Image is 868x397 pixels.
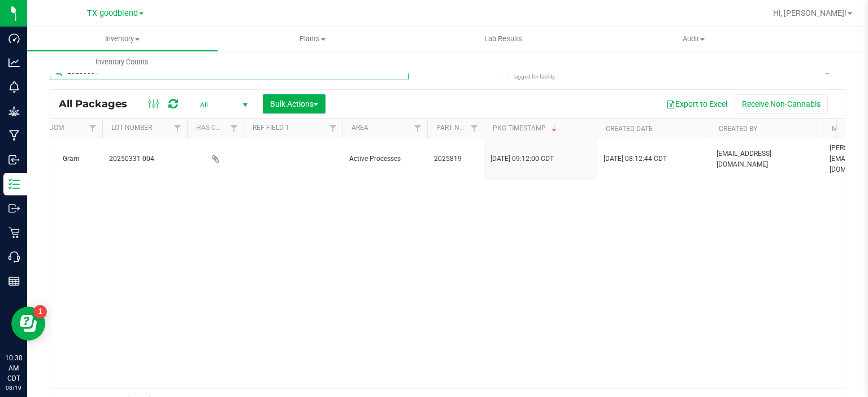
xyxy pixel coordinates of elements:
a: Filter [409,119,427,138]
span: Bulk Actions [270,99,318,108]
inline-svg: Manufacturing [8,130,20,141]
a: Inventory [27,27,218,51]
a: Inventory Counts [27,50,218,74]
a: Ref Field 1 [253,124,289,132]
a: Lab Results [408,27,598,51]
inline-svg: Reports [8,276,20,287]
a: Lot Number [111,124,152,132]
span: [EMAIL_ADDRESS][DOMAIN_NAME] [717,149,816,170]
inline-svg: Monitoring [8,81,20,93]
a: Filter [225,119,244,138]
span: 2025819 [434,154,477,164]
a: Created By [719,125,757,133]
span: TX goodblend [87,8,138,18]
span: [DATE] 08:12:44 CDT [604,154,667,164]
a: Filter [84,119,102,138]
a: Created Date [606,125,653,133]
p: 08/19 [5,383,22,392]
inline-svg: Grow [8,106,20,117]
span: Inventory Counts [80,57,164,67]
th: Has COA [187,119,244,138]
span: Lab Results [469,34,537,44]
a: Plants [218,27,408,51]
iframe: Resource center [11,307,45,341]
span: [DATE] 09:12:00 CDT [491,154,554,164]
inline-svg: Analytics [8,57,20,68]
button: Export to Excel [659,94,735,114]
inline-svg: Outbound [8,203,20,214]
span: Hi, [PERSON_NAME]! [773,8,847,18]
span: Audit [599,34,788,44]
span: Active Processes [349,154,420,164]
span: 20250331-004 [109,154,180,164]
inline-svg: Dashboard [8,33,20,44]
button: Receive Non-Cannabis [735,94,828,114]
a: UOM [49,124,64,132]
inline-svg: Inbound [8,154,20,165]
a: Filter [324,119,342,138]
span: All Packages [59,98,138,110]
inline-svg: Call Center [8,251,20,263]
button: Bulk Actions [263,94,325,114]
iframe: Resource center unread badge [33,305,47,319]
a: Pkg Timestamp [493,124,559,132]
a: Filter [168,119,187,138]
span: Plants [218,34,407,44]
inline-svg: Inventory [8,178,20,190]
span: Inventory [27,34,218,44]
a: Area [351,124,368,132]
a: Part Number [436,124,481,132]
a: Audit [598,27,789,51]
p: 10:30 AM CDT [5,353,22,383]
a: Filter [465,119,484,138]
span: Gram [47,154,96,164]
inline-svg: Retail [8,227,20,238]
